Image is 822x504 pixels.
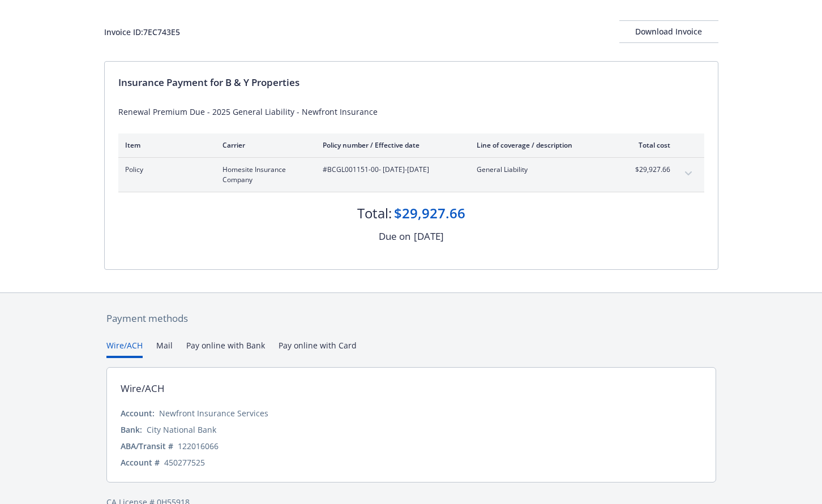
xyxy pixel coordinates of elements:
[628,165,670,175] span: $29,927.66
[477,140,610,150] div: Line of coverage / description
[118,75,704,90] div: Insurance Payment for B & Y Properties
[477,165,610,175] span: General Liability
[125,165,204,175] span: Policy
[121,440,173,452] div: ABA/Transit #
[147,424,216,436] div: City National Bank
[394,204,465,223] div: $29,927.66
[164,456,205,468] div: 450277525
[323,140,459,150] div: Policy number / Effective date
[628,140,670,150] div: Total cost
[279,339,357,358] button: Pay online with Card
[106,311,716,326] div: Payment methods
[186,339,265,358] button: Pay online with Bank
[178,440,219,452] div: 122016066
[379,229,410,244] div: Due on
[619,20,718,43] button: Download Invoice
[121,456,160,468] div: Account #
[118,106,704,118] div: Renewal Premium Due - 2025 General Liability - Newfront Insurance
[222,165,305,185] span: Homesite Insurance Company
[156,339,173,358] button: Mail
[619,21,718,42] div: Download Invoice
[222,140,305,150] div: Carrier
[121,407,155,419] div: Account:
[104,26,180,38] div: Invoice ID: 7EC743E5
[125,140,204,150] div: Item
[414,229,444,244] div: [DATE]
[679,165,697,183] button: expand content
[118,158,704,192] div: PolicyHomesite Insurance Company#BCGL001151-00- [DATE]-[DATE]General Liability$29,927.66expand co...
[106,339,143,358] button: Wire/ACH
[159,407,268,419] div: Newfront Insurance Services
[323,165,459,175] span: #BCGL001151-00 - [DATE]-[DATE]
[121,424,142,436] div: Bank:
[357,204,392,223] div: Total:
[121,381,165,396] div: Wire/ACH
